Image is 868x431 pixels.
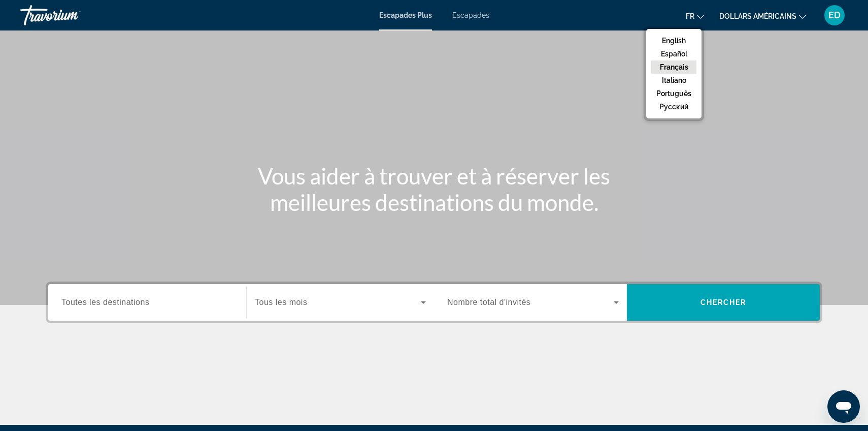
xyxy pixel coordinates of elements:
font: ED [828,10,841,20]
span: Chercher [700,298,747,306]
div: Widget de recherche [48,284,820,321]
a: Escapades [452,11,489,19]
a: Escapades Plus [379,11,432,19]
span: Nombre total d'invités [447,298,530,306]
button: Menu utilisateur [821,5,848,26]
button: Español [651,47,696,60]
span: Tous les mois [255,298,307,306]
button: Italiano [651,74,696,87]
button: Changer de langue [686,9,704,23]
button: Changer de devise [719,9,806,23]
h1: Vous aider à trouver et à réserver les meilleures destinations du monde. [244,163,624,216]
button: Português [651,87,696,100]
font: dollars américains [719,12,796,20]
span: Toutes les destinations [61,298,149,306]
font: fr [686,12,694,20]
button: Chercher [627,284,820,321]
button: русский [651,100,696,113]
button: Français [651,60,696,74]
iframe: Bouton de lancement de la fenêtre de messagerie [827,390,860,423]
button: English [651,34,696,47]
a: Travorium [20,2,122,28]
